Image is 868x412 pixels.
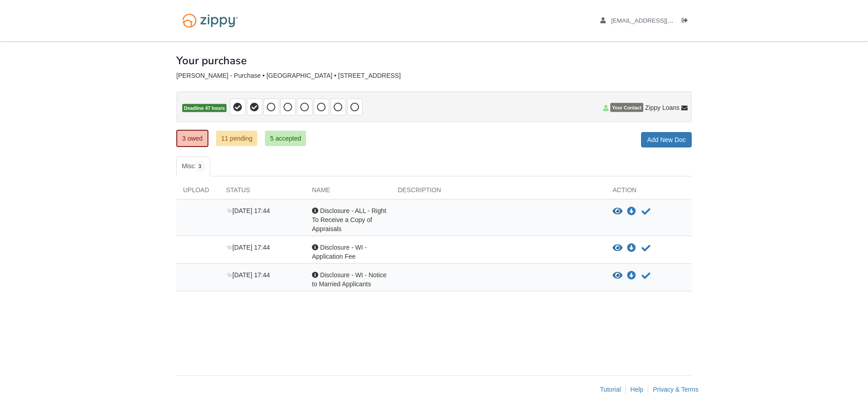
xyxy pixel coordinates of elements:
div: Description [391,185,606,199]
a: edit profile [600,17,715,26]
h1: Your purchase [176,55,247,66]
a: Download Disclosure - WI - Application Fee [627,245,636,252]
button: View Disclosure - WI - Application Fee [613,244,623,253]
span: [DATE] 17:44 [226,271,270,279]
a: 11 pending [216,131,257,146]
button: Acknowledge receipt of document [641,206,651,217]
span: Disclosure - WI - Application Fee [312,244,367,260]
button: Acknowledge receipt of document [641,243,651,254]
a: Download Disclosure - ALL - Right To Receive a Copy of Appraisals [627,208,636,215]
span: Your Contact [610,103,643,112]
a: Log out [682,17,692,26]
a: Misc [176,156,210,176]
a: Add New Doc [641,132,692,147]
span: [DATE] 17:44 [226,244,270,251]
span: [DATE] 17:44 [226,207,270,214]
button: Acknowledge receipt of document [641,270,651,281]
img: Logo [176,9,244,32]
a: 3 owed [176,130,208,147]
div: Status [219,185,305,199]
a: Help [630,386,643,393]
a: Download Disclosure - WI - Notice to Married Applicants [627,272,636,279]
div: Action [606,185,692,199]
button: View Disclosure - ALL - Right To Receive a Copy of Appraisals [613,207,623,216]
a: Privacy & Terms [653,386,698,393]
div: Name [305,185,391,199]
a: 5 accepted [265,131,306,146]
span: Deadline 47 hours [182,104,226,113]
div: [PERSON_NAME] - Purchase • [GEOGRAPHIC_DATA] • [STREET_ADDRESS] [176,72,692,80]
button: View Disclosure - WI - Notice to Married Applicants [613,271,623,280]
span: 3 [195,162,205,171]
span: calired909@gmail.com [611,17,715,24]
a: Tutorial [600,386,621,393]
span: Disclosure - WI - Notice to Married Applicants [312,271,387,288]
div: Upload [176,185,219,199]
span: Disclosure - ALL - Right To Receive a Copy of Appraisals [312,207,386,232]
span: Zippy Loans [645,103,679,112]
